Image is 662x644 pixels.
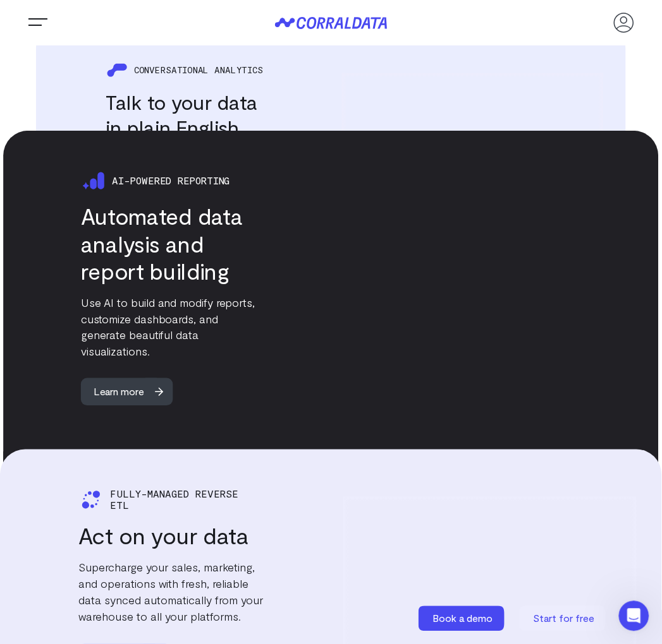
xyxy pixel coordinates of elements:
span: Fully-managed Reverse Etl [110,489,264,511]
p: Use AI to build and modify reports, customize dashboards, and generate beautiful data visualizati... [81,294,264,359]
h3: Automated data analysis and report building [81,203,264,285]
a: Learn more [81,378,184,406]
span: Ai-powered reporting [112,175,230,186]
p: Supercharge your sales, marketing, and operations with fresh, reliable data synced automatically ... [78,559,264,625]
h3: Talk to your data in plain English [106,90,271,139]
h3: Act on your data [78,522,264,550]
iframe: Intercom live chat [619,601,649,631]
span: Book a demo [433,612,493,624]
a: Start for free [520,606,608,631]
a: Book a demo [419,606,507,631]
span: CONVERSATIONAL ANALYTICS [134,65,263,75]
span: Learn more [81,378,157,406]
button: Trigger Menu [25,10,51,35]
span: Start for free [534,612,595,624]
